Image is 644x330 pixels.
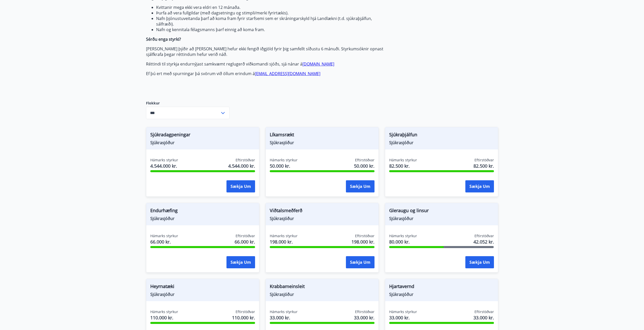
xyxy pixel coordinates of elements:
[389,314,417,321] span: 33.000 kr.
[228,163,255,169] span: 4.544.000 kr.
[232,314,255,321] span: 110.000 kr.
[354,163,375,169] span: 50.000 kr.
[156,5,385,10] li: Kvittanir mega ekki vera eldri en 12 mánaða.
[270,238,298,245] span: 198.000 kr.
[150,309,178,314] span: Hámarks styrkur
[389,233,417,238] span: Hámarks styrkur
[474,233,494,238] span: Eftirstöðvar
[389,158,417,163] span: Hámarks styrkur
[270,283,375,292] span: Krabbameinsleit
[150,216,255,221] span: Sjúkrasjóður
[226,180,255,192] button: Sækja um
[150,163,178,169] span: 4.544.000 kr.
[156,10,385,16] li: Þurfa að vera fullgildar (með dagsetningu og stimpli/merki fyrirtækis).
[146,101,230,106] label: Flokkur
[150,283,255,292] span: Heyrnatæki
[150,207,255,216] span: Endurhæfing
[473,238,494,245] span: 42.052 kr.
[236,233,255,238] span: Eftirstöðvar
[236,309,255,314] span: Eftirstöðvar
[302,61,334,67] a: [DOMAIN_NAME]
[270,207,375,216] span: Viðtalsmeðferð
[270,163,298,169] span: 50.000 kr.
[346,256,375,268] button: Sækja um
[146,61,385,67] p: Réttindi til styrkja endurnýjast samkvæmt reglugerð viðkomandi sjóðs, sjá nánar á
[473,314,494,321] span: 33.000 kr.
[150,292,255,297] span: Sjúkrasjóður
[355,158,375,163] span: Eftirstöðvar
[473,163,494,169] span: 82.500 kr.
[270,292,375,297] span: Sjúkrasjóður
[150,158,178,163] span: Hámarks styrkur
[389,216,494,221] span: Sjúkrasjóður
[474,158,494,163] span: Eftirstöðvar
[355,233,375,238] span: Eftirstöðvar
[389,283,494,292] span: Hjartavernd
[270,309,298,314] span: Hámarks styrkur
[226,256,255,268] button: Sækja um
[236,158,255,163] span: Eftirstöðvar
[150,233,178,238] span: Hámarks styrkur
[389,140,494,145] span: Sjúkrasjóður
[146,36,181,42] strong: Sérðu enga styrki?
[156,27,385,32] li: Nafn og kennitala félagsmanns þarf einnig að koma fram.
[389,238,417,245] span: 80.000 kr.
[270,216,375,221] span: Sjúkrasjóður
[270,314,298,321] span: 33.000 kr.
[389,292,494,297] span: Sjúkrasjóður
[346,180,375,192] button: Sækja um
[146,46,385,57] p: [PERSON_NAME] þýðir að [PERSON_NAME] hefur ekki fengið iðgjöld fyrir þig samfellt síðustu 6 mánuð...
[354,314,375,321] span: 33.000 kr.
[351,238,375,245] span: 198.000 kr.
[150,238,178,245] span: 66.000 kr.
[465,180,494,192] button: Sækja um
[146,71,385,76] p: Ef þú ert með spurningar þá svörum við öllum erindum á
[389,163,417,169] span: 82.500 kr.
[270,140,375,145] span: Sjúkrasjóður
[465,256,494,268] button: Sækja um
[355,309,375,314] span: Eftirstöðvar
[270,131,375,140] span: Líkamsrækt
[270,233,298,238] span: Hámarks styrkur
[255,71,320,76] a: [EMAIL_ADDRESS][DOMAIN_NAME]
[474,309,494,314] span: Eftirstöðvar
[150,314,178,321] span: 110.000 kr.
[156,16,385,27] li: Nafn þjónustuveitanda þarf að koma fram fyrir starfsemi sem er skráningarskyld hjá Landlækni (t.d...
[150,140,255,145] span: Sjúkrasjóður
[389,309,417,314] span: Hámarks styrkur
[150,131,255,140] span: Sjúkradagpeningar
[235,238,255,245] span: 66.000 kr.
[389,207,494,216] span: Gleraugu og linsur
[270,158,298,163] span: Hámarks styrkur
[389,131,494,140] span: Sjúkraþjálfun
